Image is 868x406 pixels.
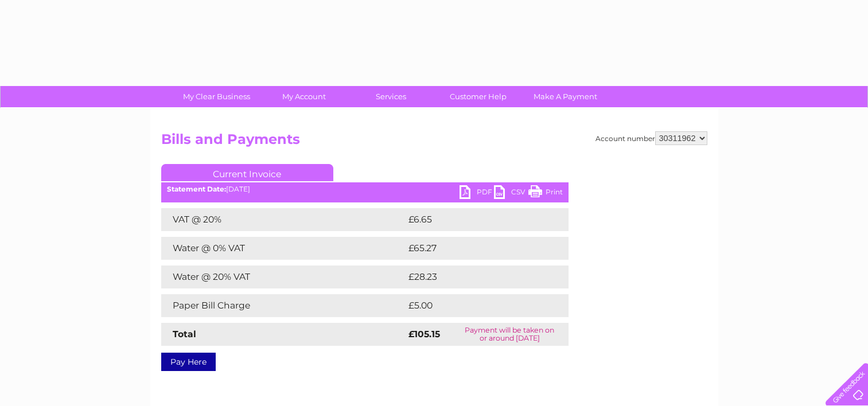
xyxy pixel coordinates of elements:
td: £6.65 [406,208,542,231]
a: PDF [460,185,494,202]
td: £28.23 [406,266,545,288]
td: Water @ 20% VAT [161,266,406,288]
td: Payment will be taken on or around [DATE] [451,323,568,346]
strong: £105.15 [408,329,440,339]
a: Print [528,185,563,202]
h2: Bills and Payments [161,131,707,153]
a: Pay Here [161,353,216,371]
a: Customer Help [431,86,526,107]
a: My Clear Business [169,86,264,107]
td: Water @ 0% VAT [161,237,406,260]
div: Account number [595,131,707,145]
td: £65.27 [406,237,545,260]
div: [DATE] [161,185,569,193]
a: CSV [494,185,528,202]
td: Paper Bill Charge [161,294,406,317]
a: Services [344,86,438,107]
a: Current Invoice [161,164,333,181]
td: VAT @ 20% [161,208,406,231]
b: Statement Date: [167,185,226,193]
a: My Account [256,86,351,107]
strong: Total [173,329,196,339]
a: Make A Payment [518,86,613,107]
td: £5.00 [406,294,542,317]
